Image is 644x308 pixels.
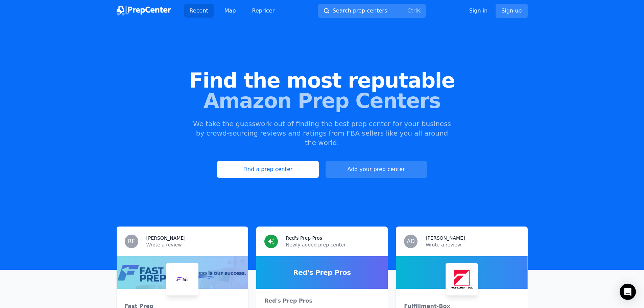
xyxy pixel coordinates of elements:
[286,241,380,248] p: Newly added prep center
[264,297,380,305] div: Red's Prep Pros
[469,7,488,15] a: Sign in
[407,239,415,244] span: AD
[426,235,465,241] h3: [PERSON_NAME]
[293,268,351,277] span: Red's Prep Pros
[447,264,477,294] img: Fulfillment-Box
[146,241,240,248] p: Wrote a review
[326,161,427,178] button: Add your prep center
[11,91,633,111] span: Amazon Prep Centers
[219,4,241,18] a: Map
[407,7,417,14] kbd: Ctrl
[247,4,280,18] a: Repricer
[146,235,186,241] h3: [PERSON_NAME]
[128,239,135,244] span: RF
[620,284,636,300] div: Open Intercom Messenger
[184,4,214,18] a: Recent
[117,6,171,16] img: PrepCenter
[192,119,452,147] p: We take the guesswork out of finding the best prep center for your business by crowd-sourcing rev...
[496,4,527,18] a: Sign up
[11,70,633,91] span: Find the most reputable
[426,241,519,248] p: Wrote a review
[318,4,426,18] button: Search prep centersCtrlK
[217,161,318,178] a: Find a prep center
[333,7,387,15] span: Search prep centers
[167,264,197,294] img: Fast Prep
[417,7,421,14] kbd: K
[286,235,322,241] h3: Red's Prep Pros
